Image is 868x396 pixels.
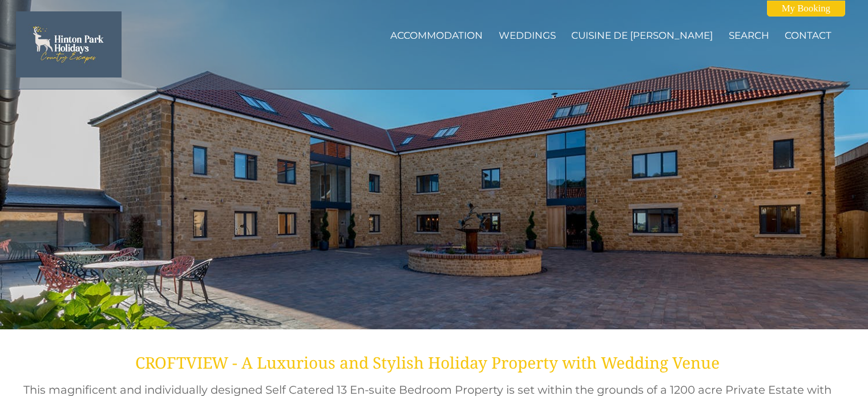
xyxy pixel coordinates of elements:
[729,30,769,41] a: Search
[785,30,831,41] a: Contact
[390,30,483,41] a: Accommodation
[499,30,556,41] a: Weddings
[571,30,713,41] a: Cuisine de [PERSON_NAME]
[767,1,845,17] a: My Booking
[16,11,122,77] img: Hinton Park Holidays Ltd
[23,352,831,373] h1: CROFTVIEW - A Luxurious and Stylish Holiday Property with Wedding Venue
